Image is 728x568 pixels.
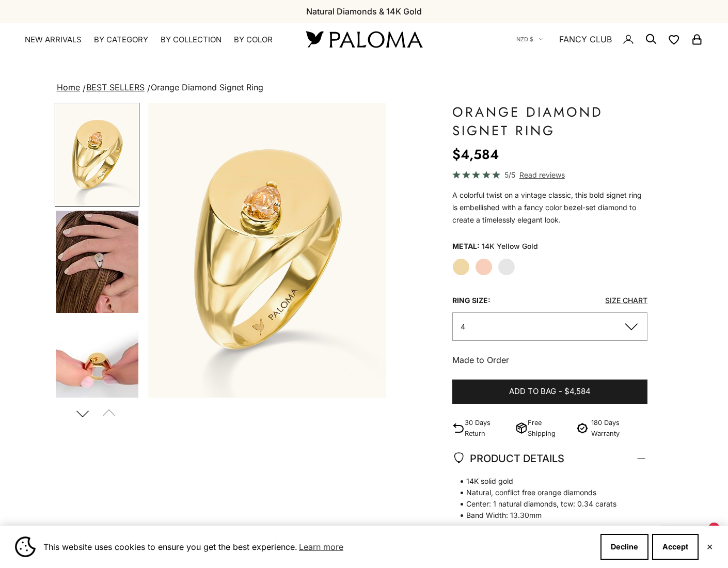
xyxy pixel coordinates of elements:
[15,537,36,557] img: Cookie banner
[452,353,647,367] p: Made to Order
[516,35,533,44] span: NZD $
[43,539,592,555] span: This website uses cookies to ensure you get the best experience.
[452,450,564,467] span: PRODUCT DETAILS
[452,476,637,487] span: 14K solid gold
[516,23,703,56] nav: Secondary navigation
[306,5,422,18] p: Natural Diamonds & 14K Gold
[516,35,544,44] button: NZD $
[25,35,82,45] a: NEW ARRIVALS
[94,35,148,45] summary: By Category
[452,439,647,478] summary: PRODUCT DETAILS
[56,211,138,313] img: #YellowGold #RoseGold #WhiteGold
[297,539,345,555] a: Learn more
[452,312,647,341] button: 4
[519,169,565,181] span: Read reviews
[452,380,647,404] button: Add to bag-$4,584
[148,103,386,398] div: Item 1 of 16
[591,417,647,439] p: 180 Days Warranty
[528,417,569,439] p: Free Shipping
[564,385,591,398] span: $4,584
[452,487,637,498] span: Natural, conflict free orange diamonds
[55,210,139,314] button: Go to item 4
[55,317,139,421] button: Go to item 5
[504,169,515,181] span: 5/5
[482,239,538,254] variant-option-value: 14K Yellow Gold
[559,33,612,46] a: FANCY CLUB
[452,510,637,521] span: Band Width: 13.30mm
[148,103,386,398] img: #YellowGold
[452,239,480,254] legend: Metal:
[465,417,511,439] p: 30 Days Return
[56,104,138,206] img: #YellowGold
[25,35,281,45] nav: Primary navigation
[151,82,263,92] span: Orange Diamond Signet Ring
[55,103,139,207] button: Go to item 1
[86,82,145,92] a: BEST SELLERS
[452,144,499,165] sale-price: $4,584
[461,322,465,331] span: 4
[652,534,699,560] button: Accept
[509,385,556,398] span: Add to bag
[452,293,490,308] legend: Ring Size:
[706,544,713,550] button: Close
[56,318,138,420] img: #YellowGold #RoseGold #WhiteGold
[600,534,648,560] button: Decline
[57,82,80,92] a: Home
[234,35,273,45] summary: By Color
[452,498,637,510] span: Center: 1 natural diamonds, tcw: 0.34 carats
[605,296,647,305] a: Size Chart
[452,103,647,140] h1: Orange Diamond Signet Ring
[55,81,674,95] nav: breadcrumbs
[161,35,221,45] summary: By Collection
[452,189,647,226] p: A colorful twist on a vintage classic, this bold signet ring is embellished with a fancy color be...
[452,169,647,181] a: 5/5 Read reviews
